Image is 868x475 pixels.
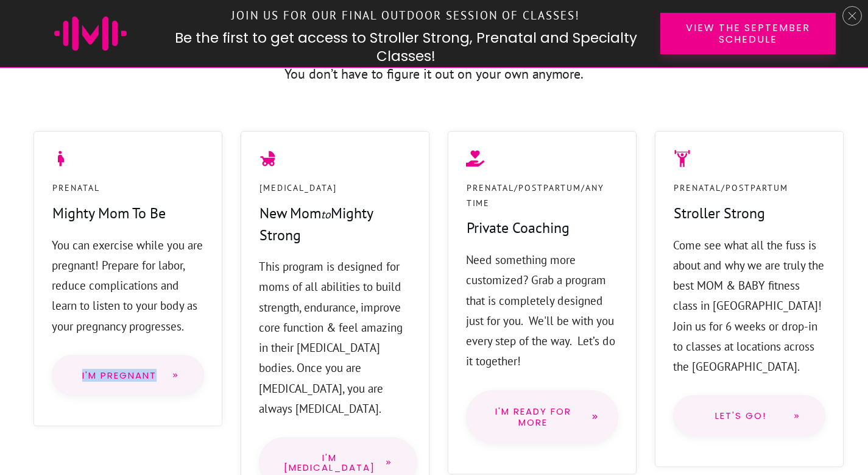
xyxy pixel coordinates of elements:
img: mighty-mom-ico [54,16,127,51]
span: I'm Ready for more [485,406,581,428]
p: You can exercise while you are pregnant! Prepare for labor, reduce complications and learn to lis... [52,235,204,337]
span: I'm Pregnant [77,371,162,380]
p: Prenatal [52,180,100,196]
a: I'm Ready for more [466,390,618,444]
h4: Private Coaching [467,218,570,249]
p: This program is designed for moms of all abilities to build strength, endurance, improve core fun... [259,257,411,419]
p: Prenatal/PostPartum/Any Time [467,180,618,210]
p: Come see what all the fuss is about and why we are truly the best MOM & BABY fitness class in [GE... [673,235,825,377]
a: I'm Pregnant [52,355,204,396]
span: View the September Schedule [682,22,815,45]
a: View the September Schedule [660,13,836,54]
h2: Be the first to get access to Stroller Strong, Prenatal and Specialty Classes! [164,29,648,66]
p: Join us for our final outdoor session of classes! [164,2,647,29]
p: [MEDICAL_DATA] [259,180,337,196]
a: Let's go! [673,395,825,437]
h4: Mighty Mom To Be [52,203,166,235]
p: Prenatal/Postpartum [674,180,788,196]
h4: Stroller Strong [674,203,765,235]
h4: New Mom Mighty Strong [259,203,411,256]
span: Let's go! [698,411,783,421]
p: We help prenatal and [MEDICAL_DATA] women get strong and comfortable in their own skin. You don’t... [147,38,721,100]
span: to [321,207,331,221]
p: Need something more customized? Grab a program that is completely designed just for you. We'll be... [466,250,618,372]
span: I'm [MEDICAL_DATA] [284,453,375,472]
